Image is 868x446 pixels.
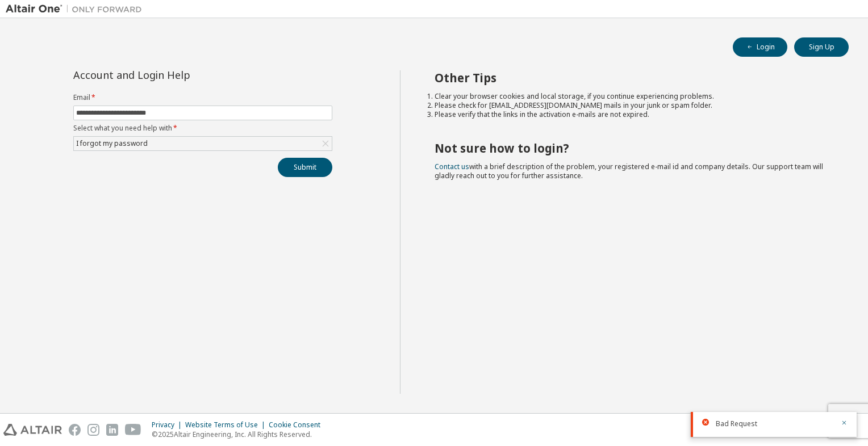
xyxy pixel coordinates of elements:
h2: Other Tips [435,70,829,85]
li: Please check for [EMAIL_ADDRESS][DOMAIN_NAME] mails in your junk or spam folder. [435,101,829,110]
label: Select what you need help with [73,124,332,133]
div: Website Terms of Use [185,420,269,430]
div: Account and Login Help [73,70,281,79]
img: instagram.svg [87,424,99,436]
img: altair_logo.svg [3,424,62,436]
button: Sign Up [794,37,849,57]
img: facebook.svg [69,424,81,436]
div: Privacy [152,420,185,430]
li: Clear your browser cookies and local storage, if you continue experiencing problems. [435,92,829,101]
span: with a brief description of the problem, your registered e-mail id and company details. Our suppo... [435,162,823,180]
a: Contact us [435,162,469,171]
button: Login [733,37,787,57]
span: Bad Request [716,419,757,428]
button: Submit [278,158,332,177]
label: Email [73,93,332,102]
div: Cookie Consent [269,420,327,430]
p: © 2025 Altair Engineering, Inc. All Rights Reserved. [152,430,327,439]
li: Please verify that the links in the activation e-mails are not expired. [435,110,829,119]
img: Altair One [6,3,148,15]
img: youtube.svg [125,424,141,436]
div: I forgot my password [74,137,332,150]
h2: Not sure how to login? [435,141,829,155]
img: linkedin.svg [106,424,118,436]
div: I forgot my password [74,137,149,150]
